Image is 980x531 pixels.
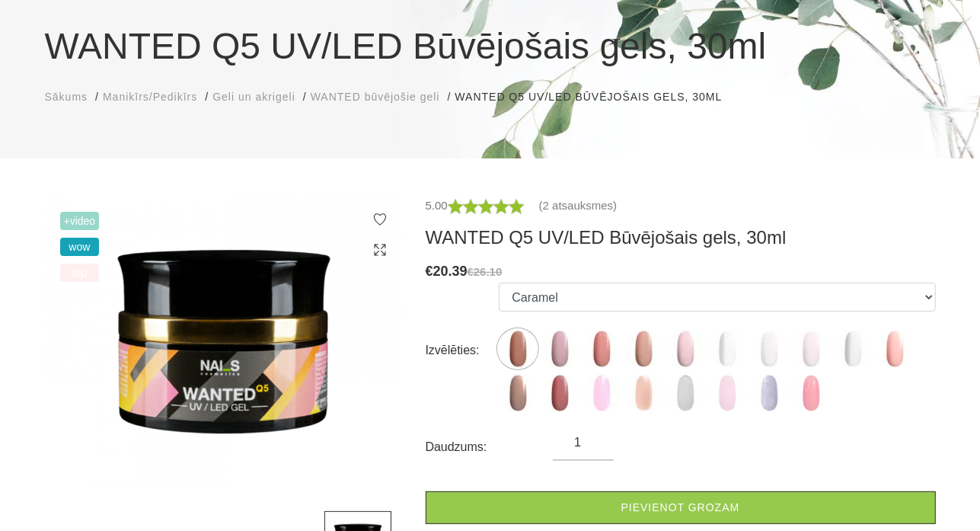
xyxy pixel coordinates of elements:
span: 20.39 [433,264,468,279]
span: Sākums [45,91,88,103]
img: ... [499,330,537,368]
img: ... [624,330,662,368]
img: ... [750,374,788,412]
img: ... [834,330,872,368]
span: wow [60,238,100,256]
img: ... [45,197,403,488]
span: Geli un akrigeli [212,91,295,103]
img: ... [876,330,914,368]
img: ... [708,330,746,368]
span: top [60,264,100,282]
li: WANTED Q5 UV/LED Būvējošais gels, 30ml [455,89,737,105]
div: Izvēlēties: [426,338,500,363]
img: ... [792,330,830,368]
img: ... [624,374,662,412]
img: ... [583,330,621,368]
span: +Video [60,212,100,230]
span: Manikīrs/Pedikīrs [103,91,197,103]
img: ... [583,374,621,412]
a: Pievienot grozam [426,491,936,524]
h1: WANTED Q5 UV/LED Būvējošais gels, 30ml [45,19,936,74]
div: Daudzums: [426,435,554,459]
img: ... [666,330,704,368]
img: ... [792,374,830,412]
img: ... [541,374,579,412]
img: ... [708,374,746,412]
h3: WANTED Q5 UV/LED Būvējošais gels, 30ml [426,226,936,249]
a: WANTED būvējošie geli [311,89,440,105]
span: WANTED būvējošie geli [311,91,440,103]
a: Manikīrs/Pedikīrs [103,89,197,105]
a: Geli un akrigeli [212,89,295,105]
span: 5.00 [426,199,448,212]
img: ... [499,374,537,412]
a: (2 atsauksmes) [539,197,618,215]
s: €26.10 [468,265,503,278]
span: € [426,264,433,279]
a: Sākums [45,89,88,105]
img: ... [666,374,704,412]
img: ... [750,330,788,368]
img: ... [541,330,579,368]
